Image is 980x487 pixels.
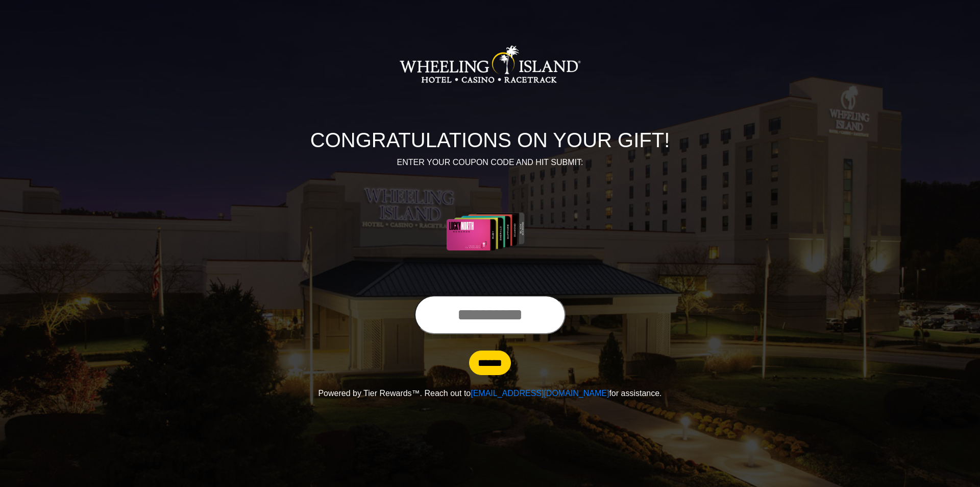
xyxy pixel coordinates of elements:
[471,389,609,398] a: [EMAIL_ADDRESS][DOMAIN_NAME]
[207,156,773,169] p: ENTER YOUR COUPON CODE AND HIT SUBMIT:
[318,389,661,398] span: Powered by Tier Rewards™. Reach out to for assistance.
[399,13,581,115] img: Logo
[207,128,773,152] h1: CONGRATULATIONS ON YOUR GIFT!
[422,181,558,283] img: Center Image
